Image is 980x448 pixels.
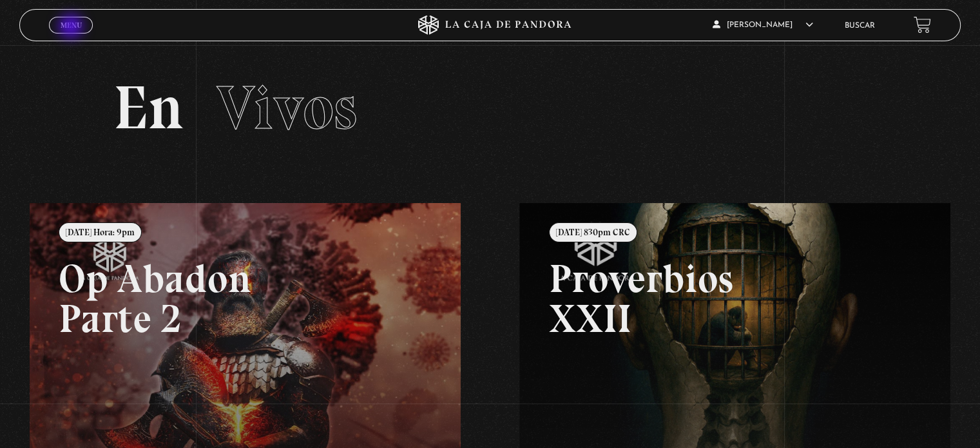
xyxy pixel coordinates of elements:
[61,21,82,29] span: Menu
[56,32,86,41] span: Cerrar
[845,22,875,30] a: Buscar
[113,77,866,139] h2: En
[914,16,931,34] a: View your shopping cart
[713,21,813,29] span: [PERSON_NAME]
[216,71,357,144] span: Vivos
